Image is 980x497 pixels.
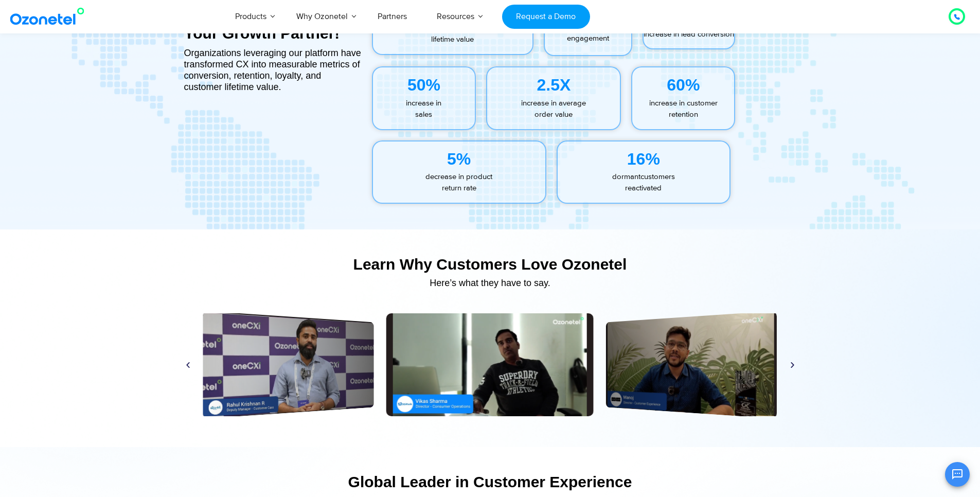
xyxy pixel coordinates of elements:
[606,311,777,419] div: 1 / 6
[203,311,373,419] a: rivem
[606,311,777,419] a: Kapiva.png
[558,171,730,194] p: customers reactivated
[789,361,796,368] div: Next slide
[632,73,734,97] div: 60%
[386,313,594,416] div: 6 / 6
[644,29,734,41] p: increase in lead conversion
[203,311,373,419] div: 5 / 6
[373,73,475,97] div: 50%
[558,147,730,171] div: 16%
[373,171,545,194] p: decrease in product return rate
[373,147,545,171] div: 5%
[373,23,533,46] p: increase in customer lifetime value
[632,98,734,121] p: increase in customer retention
[184,47,362,93] div: Organizations leveraging our platform have transformed CX into measurable metrics of conversion, ...
[179,278,801,288] div: Here’s what they have to say.
[373,98,475,121] p: increase in sales
[945,462,970,487] button: Open chat
[612,172,640,182] span: dormant
[487,73,620,97] div: 2.5X
[179,473,801,491] div: Global Leader in Customer Experience
[487,98,620,121] p: increase in average order value
[502,5,590,29] a: Request a Demo
[184,361,192,368] div: Previous slide
[179,255,801,273] div: Learn Why Customers Love Ozonetel​
[179,313,801,416] div: Slides
[386,313,594,416] a: Mobiwik.png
